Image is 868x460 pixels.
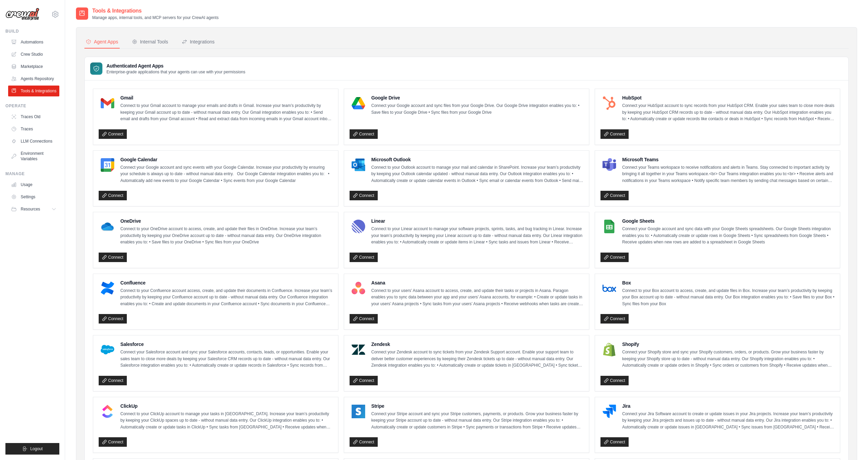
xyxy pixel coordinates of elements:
[603,158,616,172] img: Microsoft Teams Logo
[622,94,834,101] h4: HubSpot
[603,343,616,356] img: Shopify Logo
[371,349,584,369] p: Connect your Zendesk account to sync tickets from your Zendesk Support account. Enable your suppo...
[5,8,39,21] img: Logo
[352,158,365,172] img: Microsoft Outlook Logo
[8,111,59,122] a: Traces Old
[5,171,59,177] div: Manage
[8,204,59,215] button: Resources
[120,288,333,308] p: Connect to your Confluence account access, create, and update their documents in Confluence. Incr...
[352,343,365,356] img: Zendesk Logo
[120,164,333,184] p: Connect your Google account and sync events with your Google Calendar. Increase your productivity...
[120,218,333,224] h4: OneDrive
[622,349,834,369] p: Connect your Shopify store and sync your Shopify customers, orders, or products. Grow your busine...
[600,437,629,447] a: Connect
[8,179,59,190] a: Usage
[600,253,629,262] a: Connect
[622,226,834,246] p: Connect your Google account and sync data with your Google Sheets spreadsheets. Our Google Sheets...
[101,220,114,233] img: OneDrive Logo
[350,437,378,447] a: Connect
[120,411,333,431] p: Connect to your ClickUp account to manage your tasks in [GEOGRAPHIC_DATA]. Increase your team’s p...
[622,156,834,163] h4: Microsoft Teams
[180,36,216,49] button: Integrations
[371,218,584,224] h4: Linear
[101,281,114,295] img: Confluence Logo
[600,129,629,139] a: Connect
[622,341,834,348] h4: Shopify
[8,61,59,72] a: Marketplace
[84,36,120,49] button: Agent Apps
[99,437,127,447] a: Connect
[99,253,127,262] a: Connect
[350,129,378,139] a: Connect
[600,376,629,385] a: Connect
[622,103,834,123] p: Connect your HubSpot account to sync records from your HubSpot CRM. Enable your sales team to clo...
[21,206,40,212] span: Resources
[120,341,333,348] h4: Salesforce
[131,36,170,49] button: Internal Tools
[8,86,59,96] a: Tools & Integrations
[600,314,629,324] a: Connect
[101,405,114,418] img: ClickUp Logo
[8,136,59,147] a: LLM Connections
[5,29,59,34] div: Build
[120,279,333,286] h4: Confluence
[350,376,378,385] a: Connect
[101,96,114,110] img: Gmail Logo
[622,288,834,308] p: Connect to your Box account to access, create, and update files in Box. Increase your team’s prod...
[106,69,245,75] p: Enterprise-grade applications that your agents can use with your permissions
[371,103,584,116] p: Connect your Google account and sync files from your Google Drive. Our Google Drive integration e...
[622,218,834,224] h4: Google Sheets
[371,226,584,246] p: Connect to your Linear account to manage your software projects, sprints, tasks, and bug tracking...
[101,158,114,172] img: Google Calendar Logo
[120,403,333,409] h4: ClickUp
[101,343,114,356] img: Salesforce Logo
[600,191,629,200] a: Connect
[622,403,834,409] h4: Jira
[603,220,616,233] img: Google Sheets Logo
[99,314,127,324] a: Connect
[92,7,219,15] h2: Tools & Integrations
[350,191,378,200] a: Connect
[8,49,59,60] a: Crew Studio
[371,156,584,163] h4: Microsoft Outlook
[99,129,127,139] a: Connect
[603,281,616,295] img: Box Logo
[5,443,59,455] button: Logout
[8,37,59,48] a: Automations
[132,38,168,45] div: Internal Tools
[120,103,333,123] p: Connect to your Gmail account to manage your emails and drafts in Gmail. Increase your team’s pro...
[371,94,584,101] h4: Google Drive
[371,403,584,409] h4: Stripe
[622,164,834,184] p: Connect your Teams workspace to receive notifications and alerts in Teams. Stay connected to impo...
[371,288,584,308] p: Connect to your users’ Asana account to access, create, and update their tasks or projects in Asa...
[8,124,59,134] a: Traces
[603,405,616,418] img: Jira Logo
[352,281,365,295] img: Asana Logo
[8,73,59,84] a: Agents Repository
[120,94,333,101] h4: Gmail
[99,191,127,200] a: Connect
[371,411,584,431] p: Connect your Stripe account and sync your Stripe customers, payments, or products. Grow your busi...
[352,96,365,110] img: Google Drive Logo
[371,164,584,184] p: Connect to your Outlook account to manage your mail and calendar in SharePoint. Increase your tea...
[371,341,584,348] h4: Zendesk
[92,15,219,20] p: Manage apps, internal tools, and MCP servers for your CrewAI agents
[182,38,215,45] div: Integrations
[352,405,365,418] img: Stripe Logo
[371,279,584,286] h4: Asana
[350,314,378,324] a: Connect
[5,103,59,109] div: Operate
[8,148,59,164] a: Environment Variables
[30,446,43,452] span: Logout
[120,156,333,163] h4: Google Calendar
[350,253,378,262] a: Connect
[622,279,834,286] h4: Box
[352,220,365,233] img: Linear Logo
[120,349,333,369] p: Connect your Salesforce account and sync your Salesforce accounts, contacts, leads, or opportunit...
[603,96,616,110] img: HubSpot Logo
[8,191,59,202] a: Settings
[120,226,333,246] p: Connect to your OneDrive account to access, create, and update their files in OneDrive. Increase ...
[86,38,118,45] div: Agent Apps
[99,376,127,385] a: Connect
[622,411,834,431] p: Connect your Jira Software account to create or update issues in your Jira projects. Increase you...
